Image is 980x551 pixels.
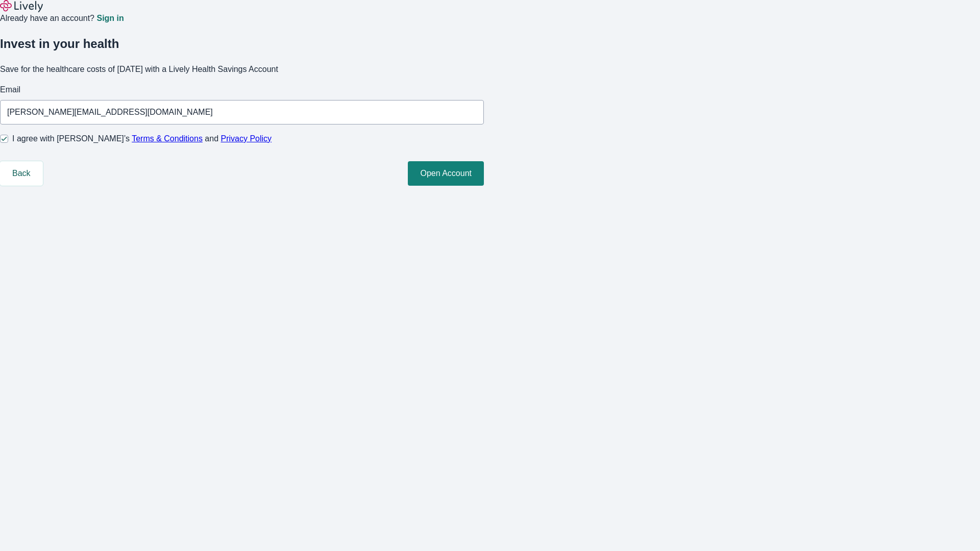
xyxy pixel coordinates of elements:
span: I agree with [PERSON_NAME]’s and [12,133,272,145]
button: Open Account [408,161,484,186]
a: Sign in [96,14,124,22]
a: Terms & Conditions [132,134,203,143]
a: Privacy Policy [221,134,272,143]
